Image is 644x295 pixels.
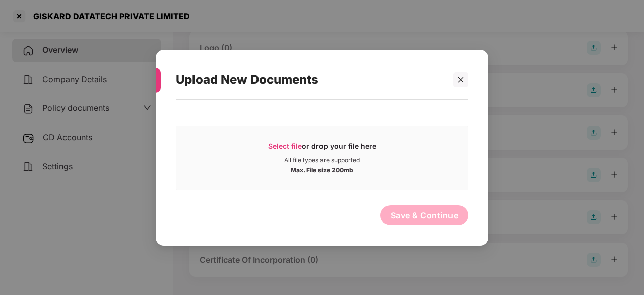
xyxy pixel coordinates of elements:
[291,164,353,174] div: Max. File size 200mb
[268,141,302,150] span: Select file
[176,133,468,182] span: Select fileor drop your file hereAll file types are supportedMax. File size 200mb
[268,141,376,156] div: or drop your file here
[380,205,469,225] button: Save & Continue
[457,76,464,83] span: close
[176,60,444,99] div: Upload New Documents
[284,156,360,164] div: All file types are supported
